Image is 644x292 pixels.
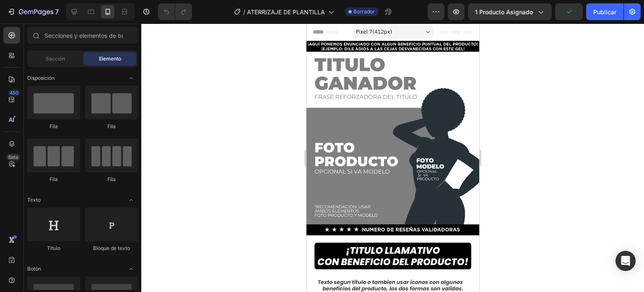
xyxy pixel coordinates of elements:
[107,123,116,129] font: Fila
[306,24,479,292] iframe: Área de diseño
[10,90,18,96] font: 450
[243,8,245,16] font: /
[49,123,58,129] font: Fila
[55,8,59,16] font: 7
[107,176,116,182] font: Fila
[8,154,18,160] font: Beta
[47,245,60,251] font: Título
[27,75,55,81] font: Disposición
[353,8,375,15] font: Borrador
[615,251,636,271] div: Abrir Intercom Messenger
[125,193,138,207] span: Abrir con palanca
[27,197,41,203] font: Texto
[475,8,533,16] font: 1 producto asignado
[468,3,552,20] button: 1 producto asignado
[247,8,325,16] font: ATERRIZAJE DE PLANTILLA
[27,266,41,272] font: Botón
[158,3,192,20] div: Deshacer/Rehacer
[586,3,623,20] button: Publicar
[125,262,138,276] span: Abrir con palanca
[27,27,138,44] input: Secciones y elementos de búsqueda
[99,55,121,62] font: Elemento
[125,71,138,85] span: Abrir con palanca
[3,3,62,20] button: 7
[49,176,58,182] font: Fila
[93,245,130,251] font: Bloque de texto
[46,55,65,62] font: Sección
[593,8,616,16] font: Publicar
